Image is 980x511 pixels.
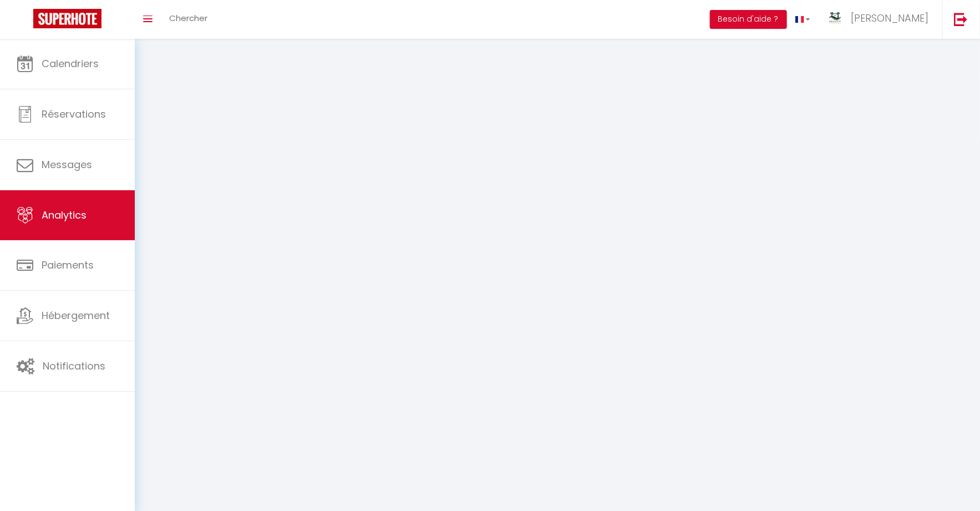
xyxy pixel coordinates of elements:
[169,12,207,24] span: Chercher
[42,308,110,322] span: Hébergement
[42,208,87,222] span: Analytics
[851,11,928,25] span: [PERSON_NAME]
[42,158,92,171] span: Messages
[42,107,106,121] span: Réservations
[954,12,968,26] img: logout
[43,359,105,373] span: Notifications
[710,10,787,29] button: Besoin d'aide ?
[827,10,844,27] img: ...
[33,9,101,28] img: Super Booking
[42,57,99,70] span: Calendriers
[42,258,94,272] span: Paiements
